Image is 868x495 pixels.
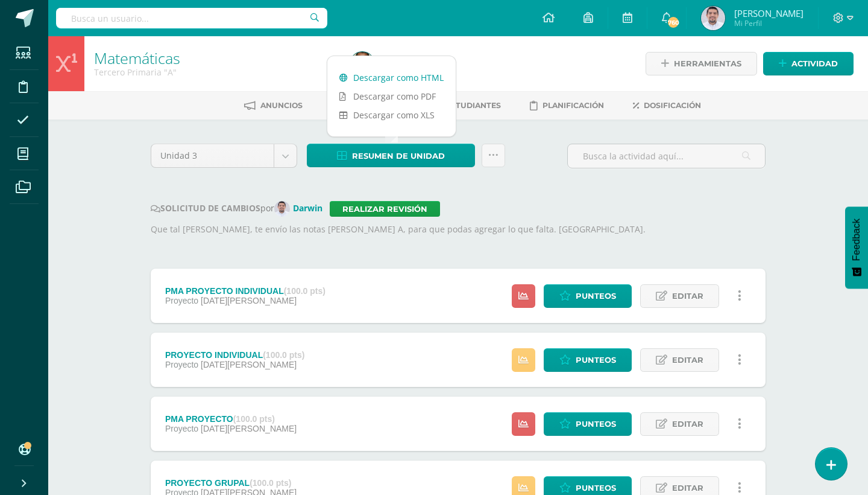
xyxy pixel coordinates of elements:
span: [PERSON_NAME] [734,7,804,19]
div: PROYECTO GRUPAL [165,478,297,488]
a: Actividad [763,52,854,75]
strong: (100.0 pts) [263,350,304,360]
input: Busca un usuario... [56,8,327,28]
span: Editar [672,285,703,307]
div: PMA PROYECTO INDIVIDUAL [165,286,325,296]
strong: (100.0 pts) [284,286,325,296]
span: Punteos [576,349,616,371]
input: Busca la actividad aquí... [568,144,765,168]
span: Punteos [576,413,616,435]
a: Descargar como HTML [327,68,456,87]
span: Editar [672,413,703,435]
strong: (100.0 pts) [250,478,291,488]
div: por [151,201,766,217]
span: 760 [667,16,680,29]
button: Feedback - Mostrar encuesta [845,206,868,289]
span: Proyecto [165,424,198,433]
span: [DATE][PERSON_NAME] [201,424,297,433]
span: [DATE][PERSON_NAME] [201,360,297,369]
a: Descargar como XLS [327,106,456,124]
span: Anuncios [260,101,303,110]
img: 128a2339fae2614ebf483c496f84f6fa.png [701,6,725,30]
span: Dosificación [644,101,701,110]
span: Punteos [576,285,616,307]
a: Anuncios [244,96,303,115]
a: Punteos [544,284,632,308]
a: Punteos [544,412,632,436]
a: Estudiantes [429,96,501,115]
span: Proyecto [165,360,198,369]
a: Dosificación [633,96,701,115]
span: Actividad [791,53,838,75]
a: Herramientas [646,52,757,75]
div: PMA PROYECTO [165,414,297,424]
h1: Matemáticas [94,49,336,66]
img: 293e8e6750dd65f1f1cc451df9eb6271.png [350,52,374,76]
span: Feedback [851,219,862,261]
div: PROYECTO INDIVIDUAL [165,350,305,360]
span: Herramientas [674,53,741,75]
a: Resumen de unidad [307,144,475,167]
a: Realizar revisión [330,201,440,217]
span: Proyecto [165,296,198,305]
span: [DATE][PERSON_NAME] [201,296,297,305]
span: Editar [672,349,703,371]
span: Estudiantes [446,101,501,110]
span: Resumen de unidad [352,145,445,167]
strong: SOLICITUD DE CAMBIOS [151,202,260,214]
a: Matemáticas [94,48,180,68]
strong: (100.0 pts) [233,414,275,424]
strong: Darwin [293,202,322,214]
p: Que tal [PERSON_NAME], te envío las notas [PERSON_NAME] A, para que podas agregar lo que falta. [... [151,223,766,236]
span: Planificación [542,101,604,110]
a: Descargar como PDF [327,87,456,106]
span: Mi Perfil [734,18,804,28]
div: Tercero Primaria 'A' [94,66,336,78]
img: 56f47d8b02ca12dee99767c272ccb59c.png [274,201,290,217]
a: Unidad 3 [151,144,297,167]
a: Punteos [544,348,632,372]
a: Darwin [274,202,330,214]
span: Unidad 3 [160,144,265,167]
a: Planificación [530,96,604,115]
